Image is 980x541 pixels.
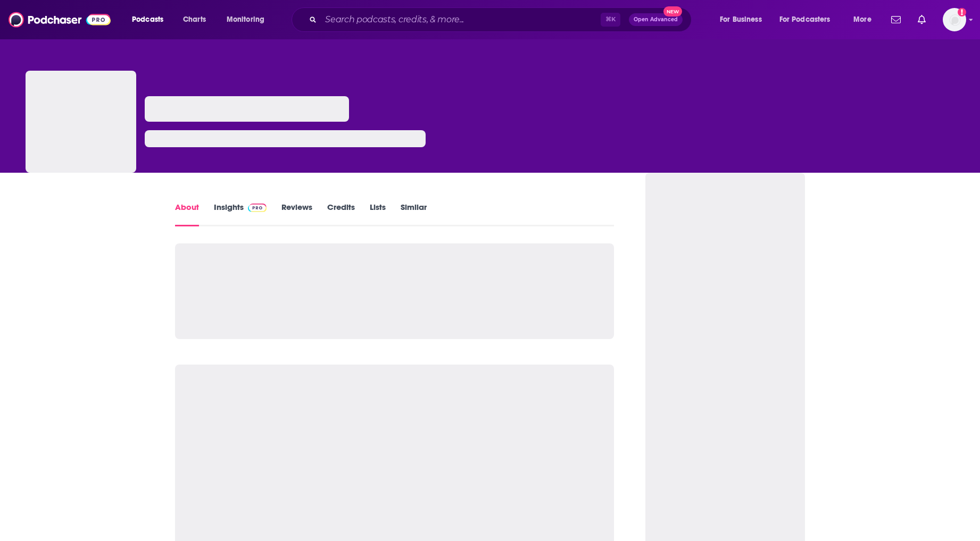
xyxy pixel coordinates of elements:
span: ⌘ K [601,13,620,27]
span: Monitoring [227,12,264,27]
input: Search podcasts, credits, & more... [321,11,601,28]
a: Similar [401,202,427,226]
span: For Business [720,12,762,27]
span: Podcasts [132,12,163,27]
button: open menu [124,11,177,28]
button: Show profile menu [943,8,966,31]
a: InsightsPodchaser Pro [214,202,267,226]
span: More [853,12,871,27]
a: Charts [176,11,212,28]
button: open menu [712,11,775,28]
span: For Podcasters [779,12,830,27]
img: Podchaser - Follow, Share and Rate Podcasts [9,10,111,30]
a: Reviews [281,202,312,226]
svg: Add a profile image [958,8,966,16]
a: Show notifications dropdown [913,11,930,29]
span: New [663,6,683,16]
div: Search podcasts, credits, & more... [302,7,702,32]
img: Podchaser Pro [248,204,267,212]
a: About [175,202,199,226]
span: Charts [183,12,206,27]
button: open menu [846,11,885,28]
button: open menu [219,11,278,28]
a: Credits [327,202,355,226]
img: User Profile [943,8,966,31]
button: Open AdvancedNew [629,13,683,26]
a: Lists [370,202,386,226]
button: open menu [773,11,846,28]
span: Logged in as ehladik [943,8,966,31]
a: Show notifications dropdown [887,11,905,29]
span: Open Advanced [634,17,678,22]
